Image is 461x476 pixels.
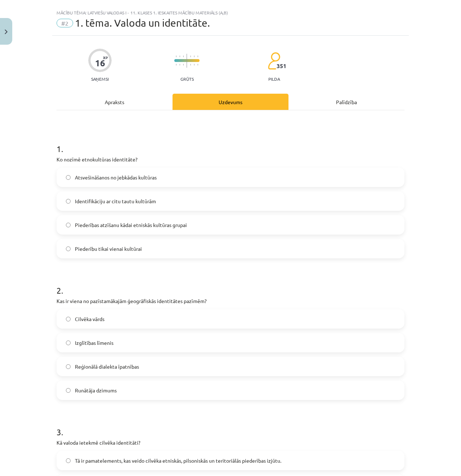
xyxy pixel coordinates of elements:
[190,55,191,57] img: icon-short-line-57e1e144782c952c97e751825c79c345078a6d821885a25fce030b3d8c18986b.svg
[57,156,404,163] p: Ko nozīmē etnokultūras identitāte?
[66,458,71,463] input: Tā ir pamatelements, kas veido cilvēka etniskās, pilsoniskās un teritoriālās piederības izjūtu.
[176,64,176,66] img: icon-short-line-57e1e144782c952c97e751825c79c345078a6d821885a25fce030b3d8c18986b.svg
[57,131,404,154] h1: 1 .
[66,223,71,227] input: Piederības atzīšanu kādai etniskās kultūras grupai
[75,387,117,394] span: Runātāja dzimums
[75,245,142,253] span: Piederību tikai vienai kultūrai
[57,10,404,15] div: Mācību tēma: Latviešu valodas i - 11. klases 1. ieskaites mācību materiāls (a,b)
[268,52,280,70] img: students-c634bb4e5e11cddfef0936a35e636f08e4e9abd3cc4e673bd6f9a4125e45ecb1.svg
[66,317,71,321] input: Cilvēka vārds
[57,94,173,110] div: Apraksts
[57,439,404,446] p: Kā valoda ietekmē cilvēka identitāti?
[75,363,139,370] span: Reģionālā dialekta īpatnības
[75,221,187,229] span: Piederības atzīšanu kādai etniskās kultūras grupai
[66,341,71,345] input: Izglītības līmenis
[75,174,157,181] span: Atsvešināšanos no jebkādas kultūras
[57,297,404,305] p: Kas ir viena no pazīstamākajām ģeogrāfiskās identitātes pazīmēm?
[57,414,404,437] h1: 3 .
[66,199,71,204] input: Identifikāciju ar citu tautu kultūrām
[197,55,198,57] img: icon-short-line-57e1e144782c952c97e751825c79c345078a6d821885a25fce030b3d8c18986b.svg
[57,273,404,295] h1: 2 .
[5,30,8,34] img: icon-close-lesson-0947bae3869378f0d4975bcd49f059093ad1ed9edebbc8119c70593378902aed.svg
[183,64,184,66] img: icon-short-line-57e1e144782c952c97e751825c79c345078a6d821885a25fce030b3d8c18986b.svg
[66,364,71,369] input: Reģionālā dialekta īpatnības
[66,246,71,251] input: Piederību tikai vienai kultūrai
[66,388,71,393] input: Runātāja dzimums
[268,76,280,81] p: pilda
[190,64,191,66] img: icon-short-line-57e1e144782c952c97e751825c79c345078a6d821885a25fce030b3d8c18986b.svg
[176,55,176,57] img: icon-short-line-57e1e144782c952c97e751825c79c345078a6d821885a25fce030b3d8c18986b.svg
[75,457,281,464] span: Tā ir pamatelements, kas veido cilvēka etniskās, pilsoniskās un teritoriālās piederības izjūtu.
[173,94,288,110] div: Uzdevums
[103,55,108,59] span: XP
[183,55,184,57] img: icon-short-line-57e1e144782c952c97e751825c79c345078a6d821885a25fce030b3d8c18986b.svg
[88,76,112,81] p: Saņemsi
[57,19,73,27] span: #2
[194,55,194,57] img: icon-short-line-57e1e144782c952c97e751825c79c345078a6d821885a25fce030b3d8c18986b.svg
[75,339,113,347] span: Izglītības līmenis
[75,17,210,29] span: 1. tēma. Valoda un identitāte.
[180,76,194,81] p: Grūts
[66,175,71,180] input: Atsvešināšanos no jebkādas kultūras
[75,315,104,323] span: Cilvēka vārds
[95,58,105,68] div: 16
[179,64,180,66] img: icon-short-line-57e1e144782c952c97e751825c79c345078a6d821885a25fce030b3d8c18986b.svg
[197,64,198,66] img: icon-short-line-57e1e144782c952c97e751825c79c345078a6d821885a25fce030b3d8c18986b.svg
[75,197,156,205] span: Identifikāciju ar citu tautu kultūrām
[179,55,180,57] img: icon-short-line-57e1e144782c952c97e751825c79c345078a6d821885a25fce030b3d8c18986b.svg
[187,54,187,68] img: icon-long-line-d9ea69661e0d244f92f715978eff75569469978d946b2353a9bb055b3ed8787d.svg
[194,64,194,66] img: icon-short-line-57e1e144782c952c97e751825c79c345078a6d821885a25fce030b3d8c18986b.svg
[277,63,286,69] span: 351
[288,94,404,110] div: Palīdzība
